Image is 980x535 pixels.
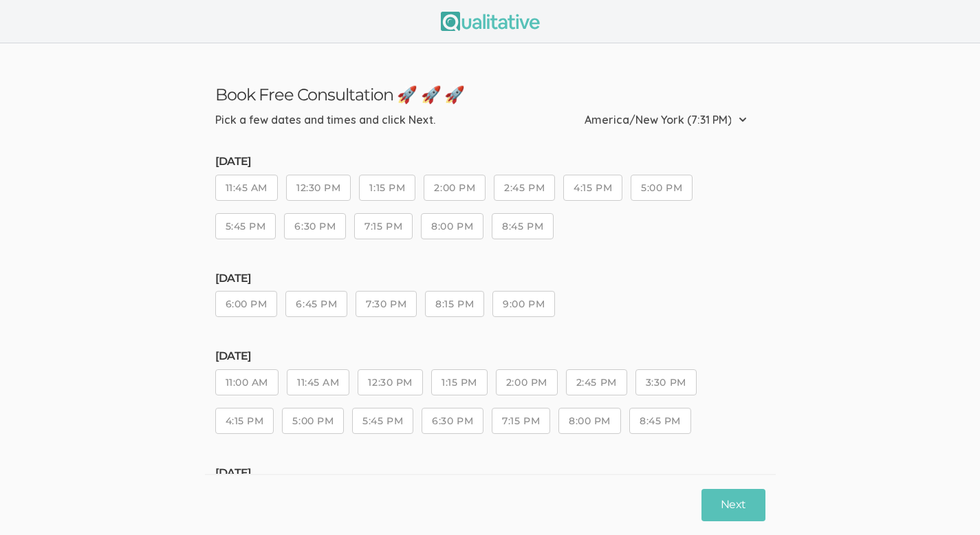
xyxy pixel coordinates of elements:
h5: [DATE] [215,272,765,285]
button: Next [701,489,765,521]
button: 11:45 AM [287,369,349,395]
button: 3:30 PM [635,369,697,395]
div: Pick a few dates and times and click Next. [215,112,435,128]
button: 4:15 PM [215,408,274,434]
button: 7:15 PM [492,408,550,434]
h3: Book Free Consultation 🚀 🚀 🚀 [215,85,765,105]
button: 4:15 PM [563,175,622,201]
button: 11:45 AM [215,175,278,201]
button: 8:15 PM [425,291,484,317]
h5: [DATE] [215,155,765,168]
button: 6:30 PM [284,213,346,239]
button: 1:15 PM [359,175,415,201]
button: 2:00 PM [496,369,558,395]
button: 6:30 PM [422,408,483,434]
button: 2:45 PM [494,175,555,201]
button: 5:45 PM [215,213,276,239]
h5: [DATE] [215,467,765,479]
button: 12:30 PM [358,369,422,395]
button: 5:45 PM [352,408,413,434]
button: 5:00 PM [631,175,693,201]
button: 7:15 PM [354,213,413,239]
button: 1:15 PM [431,369,488,395]
button: 7:30 PM [356,291,417,317]
button: 8:45 PM [629,408,691,434]
button: 8:45 PM [492,213,554,239]
button: 6:00 PM [215,291,278,317]
button: 11:00 AM [215,369,279,395]
button: 2:00 PM [424,175,486,201]
img: Qualitative [441,12,540,31]
button: 6:45 PM [285,291,347,317]
h5: [DATE] [215,350,765,362]
button: 12:30 PM [286,175,351,201]
button: 5:00 PM [282,408,344,434]
button: 9:00 PM [492,291,555,317]
button: 8:00 PM [421,213,483,239]
button: 2:45 PM [566,369,627,395]
button: 8:00 PM [558,408,621,434]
